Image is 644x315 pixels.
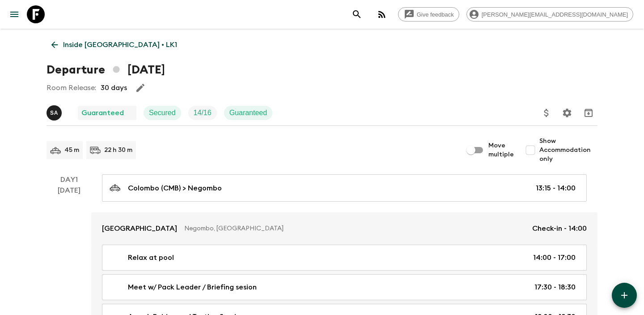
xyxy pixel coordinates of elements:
[184,224,525,233] p: Negombo, [GEOGRAPHIC_DATA]
[50,109,58,117] p: S A
[532,223,587,234] p: Check-in - 14:00
[538,104,555,122] button: Update Price, Early Bird Discount and Costs
[5,5,23,23] button: menu
[534,282,576,293] p: 17:30 - 18:30
[580,104,597,122] button: Archive (Completed, Cancelled or Unsynced Departures only)
[144,106,181,120] div: Secured
[536,183,576,194] p: 13:15 - 14:00
[104,146,132,155] p: 22 h 30 m
[533,252,576,263] p: 14:00 - 17:00
[539,137,597,164] span: Show Accommodation only
[101,82,127,93] p: 30 days
[102,223,177,234] p: [GEOGRAPHIC_DATA]
[488,141,514,159] span: Move multiple
[412,11,459,18] span: Give feedback
[47,105,64,121] button: SA
[47,108,64,115] span: Suren Abeykoon
[149,108,176,118] p: Secured
[47,82,96,93] p: Room Release:
[398,7,459,22] a: Give feedback
[64,146,79,155] p: 45 m
[558,104,576,122] button: Settings
[63,39,177,50] p: Inside [GEOGRAPHIC_DATA] • LK1
[194,108,212,118] p: 14 / 16
[102,274,587,300] a: Meet w/ Pack Leader / Briefing sesion17:30 - 18:30
[102,174,587,202] a: Colombo (CMB) > Negombo13:15 - 14:00
[102,245,587,271] a: Relax at pool14:00 - 17:00
[128,282,257,293] p: Meet w/ Pack Leader / Briefing sesion
[91,212,597,245] a: [GEOGRAPHIC_DATA]Negombo, [GEOGRAPHIC_DATA]Check-in - 14:00
[229,108,267,118] p: Guaranteed
[128,252,174,263] p: Relax at pool
[47,174,91,185] p: Day 1
[81,108,124,118] p: Guaranteed
[47,61,165,79] h1: Departure [DATE]
[466,7,633,22] div: [PERSON_NAME][EMAIL_ADDRESS][DOMAIN_NAME]
[348,5,366,23] button: search adventures
[477,11,633,18] span: [PERSON_NAME][EMAIL_ADDRESS][DOMAIN_NAME]
[188,106,217,120] div: Trip Fill
[128,183,222,194] p: Colombo (CMB) > Negombo
[47,36,182,54] a: Inside [GEOGRAPHIC_DATA] • LK1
